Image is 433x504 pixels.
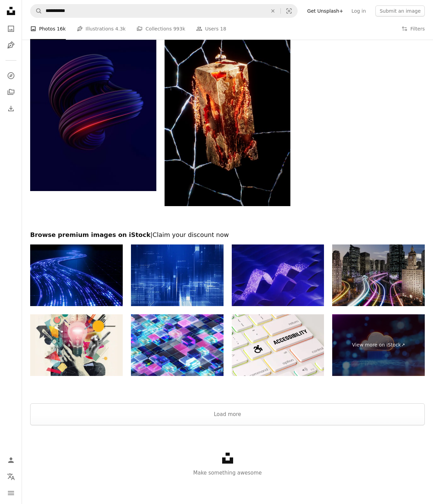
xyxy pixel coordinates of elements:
[265,4,280,17] button: Clear
[4,470,18,483] button: Language
[4,85,18,99] a: Collections
[77,18,126,40] a: Illustrations 4.3k
[232,314,324,376] img: White Keyboard with "Accessibility" Text on Enter Key and Icon on Adjacent Key – 3D Rendering
[131,244,224,306] img: Abstract digital background featuring glowing blue lines, floating data elements, and futuristic ...
[30,99,156,105] a: a bright red and blue circle
[196,18,226,40] a: Users 18
[4,102,18,115] a: Download History
[4,69,18,83] a: Explore
[30,314,123,376] img: Concept of business ideas and startups. Strategic thinking in marketing
[4,486,18,500] button: Menu
[151,231,229,238] span: | Claim your discount now
[4,453,18,467] a: Log in / Sign up
[332,314,425,376] a: View more on iStock↗
[4,4,18,19] a: Home — Unsplash
[303,5,347,16] a: Get Unsplash+
[30,4,298,18] form: Find visuals sitewide
[281,4,297,17] button: Visual search
[347,5,370,16] a: Log in
[115,25,125,33] span: 4.3k
[165,28,291,206] img: a piece of metal with a red substance inside of it
[173,25,185,33] span: 993k
[30,403,425,425] button: Load more
[30,14,156,191] img: a bright red and blue circle
[401,18,425,40] button: Filters
[131,314,224,376] img: Futuristic glass cubes forming an abstract technological background representing big data and art...
[31,4,42,17] button: Search Unsplash
[22,469,433,477] p: Make something awesome
[136,18,185,40] a: Collections 993k
[165,114,291,120] a: a piece of metal with a red substance inside of it
[30,231,425,239] h2: Browse premium images on iStock
[30,244,123,306] img: Streaming data, binary data moving on a digital road - Digital Code road concept. 3d illustration
[332,244,425,306] img: Smart city with glowing light trails
[375,5,425,16] button: Submit an image
[220,25,226,33] span: 18
[4,22,18,36] a: Photos
[232,244,324,306] img: Abstract digital technology background
[4,38,18,52] a: Illustrations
